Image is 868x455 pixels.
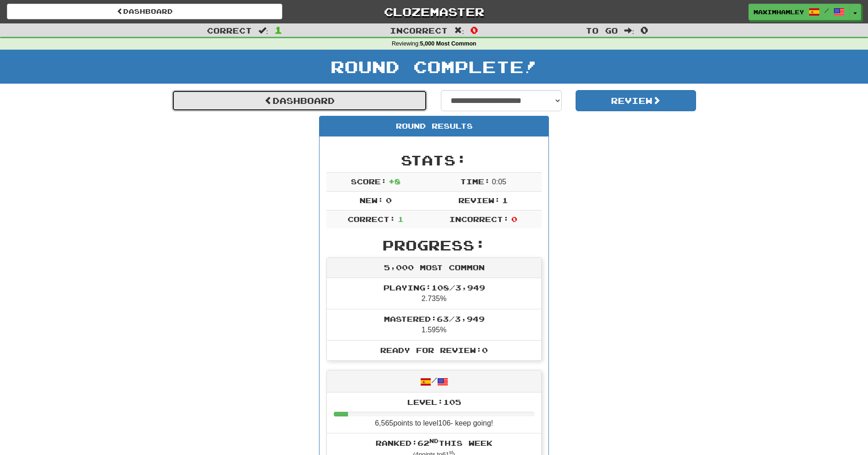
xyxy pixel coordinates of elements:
h1: Round Complete! [3,57,865,76]
strong: 5,000 Most Common [420,40,476,47]
span: Playing: 108 / 3,949 [383,283,485,292]
span: New: [360,196,383,205]
span: : [624,27,634,34]
sup: nd [429,438,439,444]
span: maximhamley [754,8,804,16]
li: 6,565 points to level 106 - keep going! [327,392,541,434]
h2: Stats: [326,153,542,168]
span: Incorrect [390,26,448,35]
sup: st [449,450,453,455]
span: To go [586,26,618,35]
a: maximhamley / [748,4,850,20]
span: 1 [502,196,508,205]
span: Correct: [348,215,395,223]
span: Mastered: 63 / 3,949 [384,314,485,323]
span: / [824,7,829,14]
span: Ranked: 62 this week [376,438,492,447]
a: Dashboard [172,90,427,111]
button: Review [576,90,697,111]
li: 1.595% [327,309,541,341]
span: Ready for Review: 0 [380,346,488,354]
span: 0 [470,24,478,35]
span: : [258,27,268,34]
span: Score: [351,177,387,186]
span: 0 [511,215,517,223]
a: Clozemaster [296,4,571,20]
li: 2.735% [327,278,541,309]
div: Round Results [320,116,548,136]
span: Incorrect: [449,215,509,223]
span: Level: 105 [407,398,461,406]
span: Correct [207,26,252,35]
a: Dashboard [7,4,282,19]
div: 5,000 Most Common [327,258,541,278]
div: / [327,370,541,392]
span: 1 [398,215,404,223]
span: Review: [458,196,500,205]
span: 0 [640,24,648,35]
span: 1 [274,24,282,35]
span: + 8 [388,177,400,186]
span: : [454,27,464,34]
span: Time: [460,177,490,186]
span: 0 [386,196,392,205]
h2: Progress: [326,238,542,253]
span: 0 : 0 5 [492,178,506,186]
